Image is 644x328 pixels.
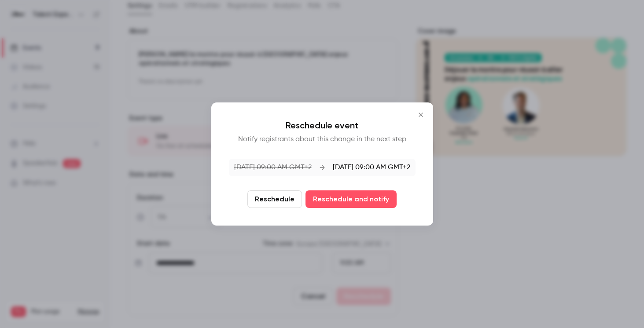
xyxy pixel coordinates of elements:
[234,162,312,173] p: [DATE] 09:00 AM GMT+2
[333,162,410,173] p: [DATE] 09:00 AM GMT+2
[305,190,397,208] button: Reschedule and notify
[412,106,430,124] button: Close
[229,134,416,145] p: Notify registrants about this change in the next step
[247,190,302,208] button: Reschedule
[229,120,416,131] p: Reschedule event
